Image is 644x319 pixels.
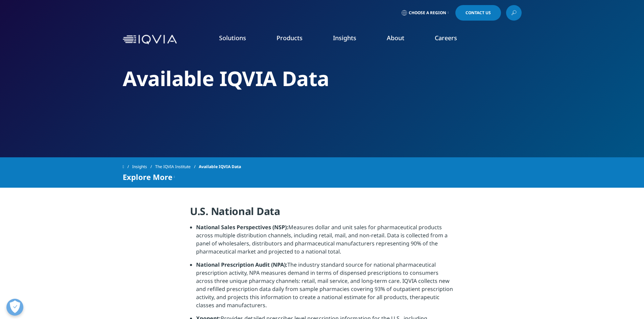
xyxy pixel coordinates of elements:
[196,223,288,231] strong: National Sales Perspectives (NSP):
[219,34,246,42] a: Solutions
[132,161,155,173] a: Insights
[196,261,287,268] strong: National Prescription Audit (NPA):
[387,34,404,42] a: About
[199,161,241,173] span: Available IQVIA Data
[333,34,356,42] a: Insights
[123,66,522,91] h2: Available IQVIA Data
[180,24,522,55] nav: Primary
[455,5,501,21] a: Contact Us
[277,34,303,42] a: Products
[155,161,199,173] a: The IQVIA Institute
[6,299,23,316] button: Open Preferences
[466,11,491,15] span: Contact Us
[190,205,454,223] h4: U.S. National Data
[435,34,457,42] a: Careers
[123,173,172,181] span: Explore More
[196,223,454,261] li: Measures dollar and unit sales for pharmaceutical products across multiple distribution channels,...
[123,35,177,45] img: IQVIA Healthcare Information Technology and Pharma Clinical Research Company
[409,10,446,16] span: Choose a Region
[196,261,454,314] li: The industry standard source for national pharmaceutical prescription activity, NPA measures dema...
